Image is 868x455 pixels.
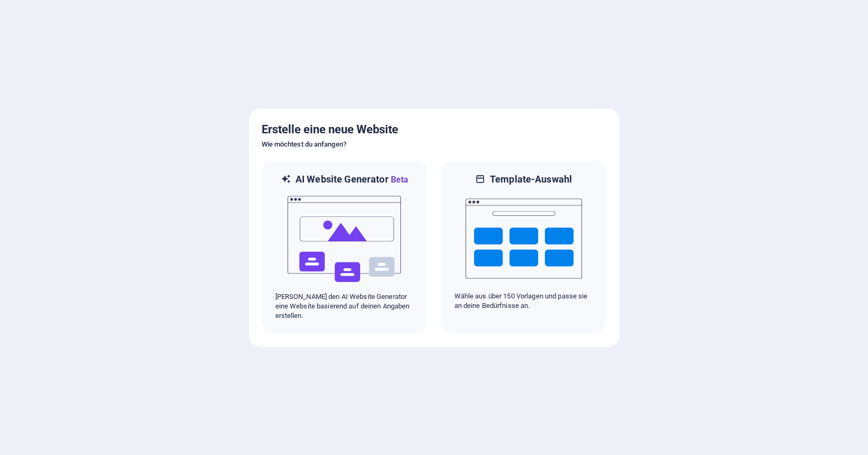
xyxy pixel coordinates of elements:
h6: AI Website Generator [296,173,408,186]
img: ai [287,186,403,292]
h5: Erstelle eine neue Website [262,121,607,138]
p: Wähle aus über 150 Vorlagen und passe sie an deine Bedürfnisse an. [454,292,593,311]
p: [PERSON_NAME] den AI Website Generator eine Website basierend auf deinen Angaben erstellen. [275,292,414,321]
span: Beta [389,175,409,185]
div: AI Website GeneratorBetaai[PERSON_NAME] den AI Website Generator eine Website basierend auf deine... [262,159,428,334]
h6: Template-Auswahl [490,173,572,186]
div: Template-AuswahlWähle aus über 150 Vorlagen und passe sie an deine Bedürfnisse an. [441,159,607,334]
h6: Wie möchtest du anfangen? [262,138,607,151]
